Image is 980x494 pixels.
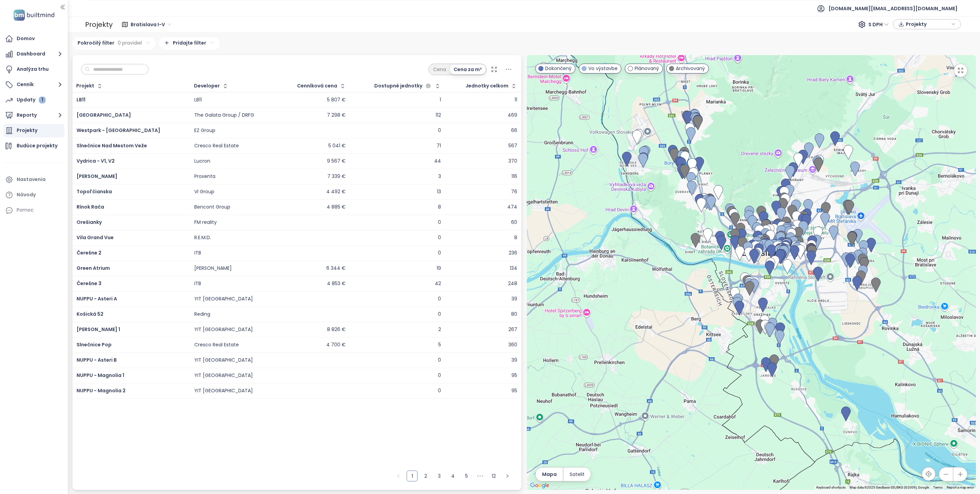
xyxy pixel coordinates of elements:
[421,471,431,481] a: 2
[194,84,220,88] div: Developer
[77,280,101,287] a: Čerešne 3
[438,250,441,256] div: 0
[3,109,64,122] button: Reporty
[906,19,950,29] span: Projekty
[194,204,230,210] div: Bencont Group
[77,311,103,317] a: Košická 52
[407,471,418,481] li: 1
[461,471,472,481] li: 5
[77,372,124,379] span: NUPPU - Magnolia 1
[3,139,64,153] a: Budúce projekty
[77,265,110,271] a: Green Atrium
[407,471,417,481] a: 1
[511,357,517,363] div: 39
[77,127,160,134] a: Westpark - [GEOGRAPHIC_DATA]
[77,387,126,394] a: NUPPU - Magnolia 2
[194,235,211,241] div: R.E.M.D.
[507,204,517,210] div: 474
[508,281,517,287] div: 248
[489,471,499,481] a: 12
[3,93,64,107] a: Updaty 1
[438,296,441,302] div: 0
[327,281,346,287] div: 4 853 €
[3,188,64,202] a: Návody
[508,112,517,118] div: 469
[437,189,441,195] div: 13
[434,158,441,164] div: 44
[77,234,114,241] a: Vila Grand Vue
[297,84,337,88] div: Cenníková cena
[488,471,499,481] li: 12
[3,32,64,46] a: Domov
[374,82,432,90] div: Dostupné jednotky
[194,296,253,302] div: YIT [GEOGRAPHIC_DATA]
[897,19,957,29] div: button
[194,265,232,271] div: [PERSON_NAME]
[326,342,346,348] div: 4 700 €
[77,326,120,333] a: [PERSON_NAME] 1
[194,174,215,180] div: Proxenta
[77,295,117,302] a: NUPPU - Asteri A
[194,143,239,149] div: Cresco Real Estate
[508,158,517,164] div: 370
[511,128,517,134] div: 66
[438,327,441,333] div: 2
[868,19,889,30] span: S DPH
[514,97,517,103] div: 11
[327,158,346,164] div: 9 567 €
[76,84,94,88] div: Projekt
[393,471,404,481] li: Predchádzajúca strana
[77,173,117,180] span: [PERSON_NAME]
[511,373,517,379] div: 95
[194,388,253,394] div: YIT [GEOGRAPHIC_DATA]
[326,265,346,271] div: 6 344 €
[511,388,517,394] div: 95
[194,342,239,348] div: Cresco Real Estate
[194,250,201,256] div: ITB
[437,143,441,149] div: 71
[327,327,346,333] div: 8 826 €
[545,65,572,72] span: Dokončený
[17,175,46,184] div: Nastavenia
[131,19,171,30] span: Bratislava I-V
[434,471,444,481] a: 3
[374,84,422,88] span: Dostupné jednotky
[438,311,441,317] div: 0
[450,65,486,74] div: Cena za m²
[77,112,131,118] span: [GEOGRAPHIC_DATA]
[465,84,508,88] div: Jednotky celkom
[420,471,431,481] li: 2
[77,142,147,149] span: Slnečnice Nad Mestom Veže
[17,65,49,73] div: Analýza trhu
[542,471,557,478] span: Mapa
[475,471,486,481] span: •••
[509,250,517,256] div: 236
[39,97,46,103] div: 1
[536,467,563,481] button: Mapa
[511,296,517,302] div: 39
[947,485,974,489] a: Report a map error
[508,327,517,333] div: 267
[159,37,220,50] div: Pridajte filter
[194,357,253,363] div: YIT [GEOGRAPHIC_DATA]
[77,158,115,164] a: Vydrica - V1, V2
[77,188,112,195] span: Topoľčianska
[77,341,112,348] a: Slnečnice Pop
[77,219,102,226] a: Orešianky
[77,203,104,210] a: Rínok Rača
[438,128,441,134] div: 0
[3,63,64,76] a: Analýza trhu
[816,485,846,490] button: Keyboard shortcuts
